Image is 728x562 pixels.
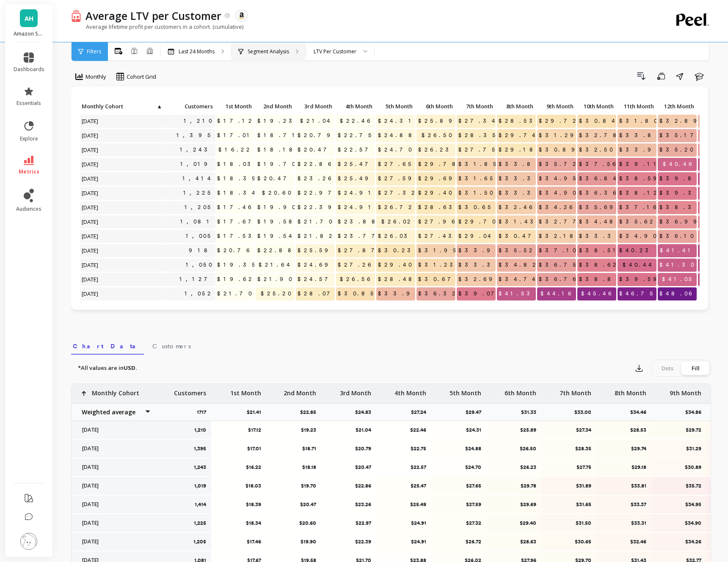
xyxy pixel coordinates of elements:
span: $22.88 [256,244,299,257]
p: 1st Month [215,100,254,112]
span: $20.47 [256,172,295,185]
span: $32.18 [537,230,581,242]
span: $44.16 [539,287,576,300]
span: $35.69 [577,201,621,214]
span: $27.43 [416,230,460,242]
span: $27.65 [376,158,416,171]
p: 1,395 [194,445,206,452]
span: $28.35 [457,129,500,142]
span: $31.80 [618,115,661,127]
div: Toggle SortBy [617,100,657,113]
span: $34.90 [618,230,660,242]
span: $20.76 [215,244,254,257]
div: Toggle SortBy [336,100,376,113]
p: 4th Month [394,384,426,397]
p: $17.12 [217,427,261,433]
span: $32.46 [497,201,537,214]
div: Toggle SortBy [376,100,416,113]
span: [DATE] [80,244,101,257]
p: $31.33 [521,409,541,416]
p: $22.46 [382,427,426,433]
p: $34.46 [630,409,651,416]
span: $20.47 [296,143,335,156]
span: $30.89 [537,143,583,156]
span: $19.23 [256,115,300,127]
span: $24.57 [296,273,336,286]
span: $27.75 [457,143,500,156]
a: 1,081 [179,215,215,228]
span: $25.49 [336,172,376,185]
span: $17.01 [215,129,256,142]
span: 10th Month [579,103,614,110]
span: $27.87 [336,244,383,257]
p: Customers [165,100,215,112]
span: $16.22 [217,143,254,156]
span: $29.18 [497,143,541,156]
span: $28.48 [376,273,420,286]
p: 10th Month [577,100,616,112]
span: [DATE] [80,215,101,228]
div: Toggle SortBy [80,100,120,113]
span: [DATE] [80,115,101,127]
span: $32.78 [577,129,624,142]
span: Monthly [85,73,106,81]
span: $32.89 [658,115,705,127]
span: $34.74 [497,273,540,286]
span: Cohort Grid [127,73,156,81]
span: $25.20 [259,287,295,300]
a: 1,050 [184,259,215,271]
span: $33.99 [376,287,427,300]
span: 7th Month [458,103,493,110]
span: $18.71 [256,129,301,142]
span: $31.99 [416,244,464,257]
span: $22.97 [296,187,339,199]
p: $19.23 [272,427,316,433]
a: 1,395 [175,129,215,142]
div: Toggle SortBy [577,100,617,113]
span: $36.10 [658,230,697,242]
p: $21.04 [327,427,371,433]
span: 5th Month [378,103,413,110]
p: Amazon Seller: https://sellingpartnerapi-na.amazon.com [14,30,44,37]
span: $26.23 [416,143,457,156]
span: $41.53 [497,287,538,300]
a: 918 [187,244,215,257]
span: $28.53 [497,115,540,127]
span: $30.47 [497,230,539,242]
span: $36.36 [577,187,621,199]
p: Monthly Cohort [80,100,165,112]
span: $30.84 [577,115,620,127]
p: $27.34 [547,427,591,433]
span: [DATE] [80,172,101,185]
span: $22.57 [336,143,376,156]
span: $36.32 [416,287,460,300]
span: $36.75 [537,259,581,271]
a: 1,052 [183,287,215,300]
span: $40.23 [618,244,656,257]
span: dashboards [14,66,44,73]
span: $18.18 [256,143,301,156]
span: $26.56 [338,273,375,286]
span: 9th Month [539,103,574,110]
p: Monthly Cohort [92,384,139,397]
p: 4th Month [336,100,375,112]
span: $38.59 [618,172,665,185]
p: $17.01 [217,445,261,452]
span: $38.32 [658,201,705,214]
span: $39.87 [658,172,708,185]
span: Filters [87,48,101,55]
span: Customers [152,342,191,350]
p: [DATE] [77,427,151,433]
div: Toggle SortBy [496,100,537,113]
span: $40.46 [661,158,697,171]
span: $33.37 [497,172,547,185]
span: $34.90 [537,187,579,199]
span: [DATE] [80,259,101,271]
p: 7th Month [560,384,591,397]
span: 12th Month [659,103,694,110]
span: $19.90 [256,201,299,214]
span: $31.89 [457,158,505,171]
span: $29.69 [416,172,460,185]
div: Fill [681,361,709,375]
span: AH [25,14,33,23]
